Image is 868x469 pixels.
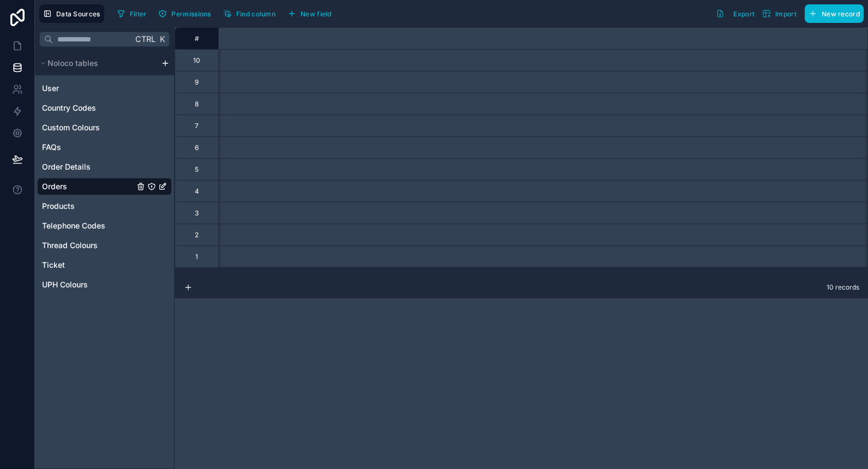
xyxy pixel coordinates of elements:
div: scrollable content [35,51,174,298]
button: Data Sources [39,4,104,23]
div: 5 [195,165,199,174]
span: Import [775,10,797,18]
span: Permissions [171,10,211,18]
button: Import [758,4,800,23]
a: Permissions [154,5,219,22]
div: 8 [195,100,199,109]
button: Export [712,4,758,23]
div: 2 [195,231,199,239]
button: New record [805,4,864,23]
span: Ctrl [134,32,157,46]
span: K [158,35,166,43]
span: New record [822,10,860,18]
div: Custom Colours [37,119,172,136]
button: Find column [219,5,279,22]
span: Thread Colours [42,240,98,251]
div: Orders [37,178,172,195]
span: Country Codes [42,103,96,113]
span: Products [42,201,75,212]
span: Order Details [42,161,91,172]
span: Export [733,10,755,18]
span: 10 records [827,283,859,292]
button: Filter [113,5,151,22]
div: # [183,34,210,43]
div: Products [37,197,172,215]
div: User [37,80,172,97]
div: Country Codes [37,99,172,117]
div: 7 [195,122,199,130]
div: 10 [193,56,200,65]
span: Telephone Codes [42,220,105,231]
span: UPH Colours [42,279,88,290]
span: New field [301,10,332,18]
div: Ticket [37,256,172,274]
div: Telephone Codes [37,217,172,234]
span: Find column [236,10,276,18]
div: Order Details [37,158,172,176]
button: New field [284,5,336,22]
span: Filter [130,10,147,18]
div: 3 [195,209,199,218]
span: FAQs [42,142,61,153]
a: New record [800,4,864,23]
span: Orders [42,181,67,192]
span: User [42,83,59,94]
div: 1 [195,252,198,261]
div: UPH Colours [37,276,172,293]
span: Noloco tables [47,58,98,69]
div: 9 [195,78,199,87]
div: 4 [195,187,199,196]
span: Custom Colours [42,122,100,133]
div: Thread Colours [37,237,172,254]
span: Ticket [42,260,65,270]
div: FAQs [37,139,172,156]
div: 6 [195,143,199,152]
button: Permissions [154,5,214,22]
button: Noloco tables [37,56,157,71]
span: Data Sources [56,10,100,18]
